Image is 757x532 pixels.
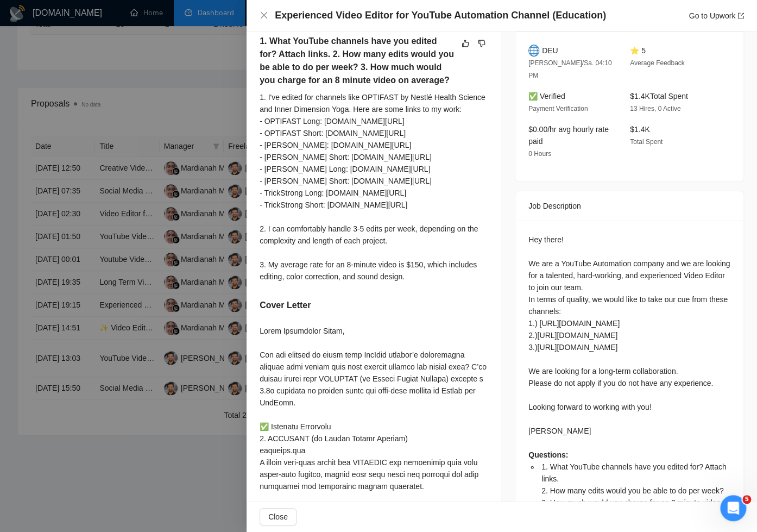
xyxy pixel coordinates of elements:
[630,105,680,112] span: 13 Hires, 0 Active
[541,462,726,531] span: 1. What YouTube channels have you edited for? Attach links. 2. How many edits would you be able t...
[260,11,268,20] button: Close
[478,39,485,48] span: dislike
[260,91,488,283] div: 1. I've edited for channels like OPTIFAST by Nestlé Health Science and Inner Dimension Yoga. Here...
[528,191,730,221] div: Job Description
[720,495,746,521] iframe: Intercom live chat
[630,125,650,134] span: $1.4K
[630,138,663,146] span: Total Spent
[260,11,268,20] span: close
[260,35,454,87] h5: 1. What YouTube channels have you edited for? Attach links. 2. How many edits would you be able t...
[528,59,611,79] span: [PERSON_NAME]/Sa. 04:10 PM
[689,11,744,20] a: Go to Upworkexport
[630,59,685,67] span: Average Feedback
[459,37,472,50] button: like
[260,508,297,525] button: Close
[528,105,588,112] span: Payment Verification
[630,46,646,55] span: ⭐ 5
[630,92,688,101] span: $1.4K Total Spent
[260,299,311,312] h5: Cover Letter
[275,9,606,22] h4: Experienced Video Editor for YouTube Automation Channel (Education)
[528,150,551,158] span: 0 Hours
[528,450,568,459] strong: Questions:
[528,45,539,57] img: 🌐
[475,37,488,50] button: dislike
[542,45,558,57] span: DEU
[742,495,751,504] span: 5
[737,12,744,19] span: export
[528,125,609,146] span: $0.00/hr avg hourly rate paid
[462,39,469,48] span: like
[528,92,565,101] span: ✅ Verified
[268,511,288,523] span: Close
